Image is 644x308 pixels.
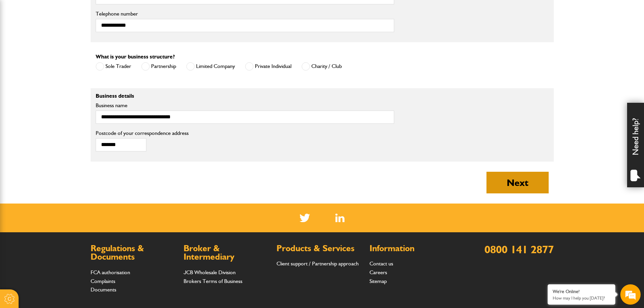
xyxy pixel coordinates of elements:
[111,3,127,20] div: Minimize live chat window
[245,62,291,71] label: Private Individual
[184,269,236,276] a: JCB Wholesale Division
[369,269,387,276] a: Careers
[96,54,175,60] label: What is your business structure?
[335,214,344,222] a: LinkedIn
[486,172,549,193] button: Next
[9,82,123,97] input: Enter your email address
[96,93,394,99] p: Business details
[141,62,176,71] label: Partnership
[11,38,28,47] img: d_20077148190_company_1631870298795_20077148190
[302,62,342,71] label: Charity / Club
[96,62,131,71] label: Sole Trader
[91,286,116,293] a: Documents
[92,208,123,217] em: Start Chat
[369,278,387,284] a: Sitemap
[484,243,554,256] a: 0800 141 2877
[335,214,344,222] img: Linked In
[96,103,394,108] label: Business name
[553,295,610,301] p: How may I help you today?
[9,63,123,77] input: Enter your last name
[369,260,393,267] a: Contact us
[277,260,359,267] a: Client support / Partnership approach
[91,278,115,284] a: Complaints
[96,11,394,17] label: Telephone number
[369,244,456,253] h2: Information
[9,122,123,203] textarea: Type your message and hit 'Enter'
[35,38,114,47] div: Chat with us now
[300,214,310,222] img: Twitter
[9,102,123,117] input: Enter your phone number
[553,289,610,294] div: We're Online!
[91,244,177,261] h2: Regulations & Documents
[91,269,130,276] a: FCA authorisation
[184,278,242,284] a: Brokers Terms of Business
[184,244,270,261] h2: Broker & Intermediary
[186,62,235,71] label: Limited Company
[96,131,199,136] label: Postcode of your correspondence address
[627,103,644,187] div: Need help?
[277,244,363,253] h2: Products & Services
